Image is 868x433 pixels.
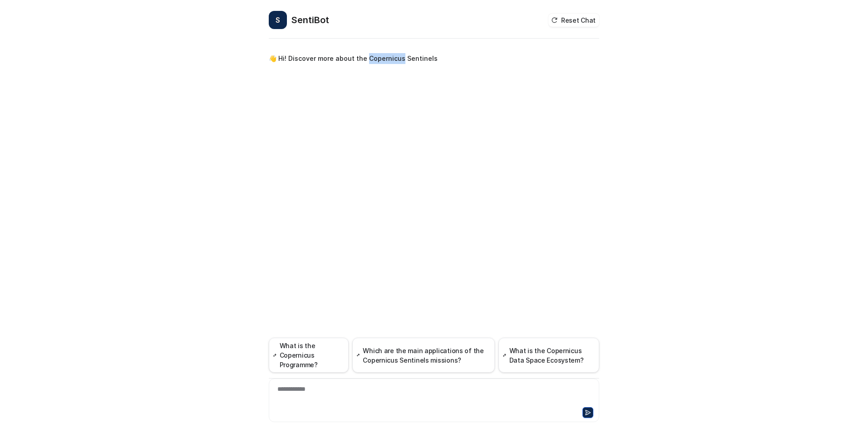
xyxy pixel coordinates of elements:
[269,11,287,29] span: S
[548,14,599,27] button: Reset Chat
[352,338,495,373] button: Which are the main applications of the Copernicus Sentinels missions?
[269,53,438,64] p: 👋 Hi! Discover more about the Copernicus Sentinels
[498,338,599,373] button: What is the Copernicus Data Space Ecosystem?
[291,14,329,26] h2: SentiBot
[269,338,349,373] button: What is the Copernicus Programme?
